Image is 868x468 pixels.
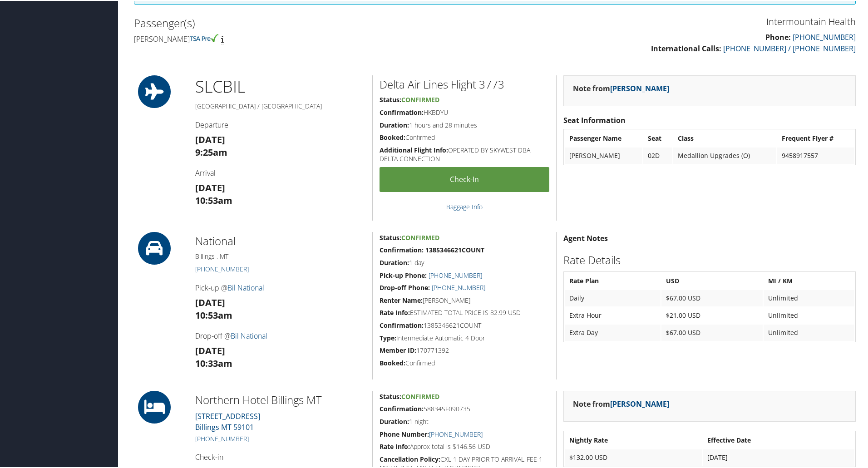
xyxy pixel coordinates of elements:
a: [PERSON_NAME] [610,398,669,408]
h2: Northern Hotel Billings MT [195,391,365,407]
td: Daily [565,289,661,305]
a: [PHONE_NUMBER] [195,434,249,442]
strong: Drop-off Phone: [380,282,430,291]
td: Medallion Upgrades (O) [673,147,776,163]
strong: Cancellation Policy: [380,454,440,463]
h4: Arrival [195,167,365,177]
h2: Rate Details [563,251,856,267]
strong: Confirmation: 1385346621COUNT [380,245,484,253]
th: Effective Date [703,431,854,448]
h5: Approx total is $146.56 USD [380,441,549,450]
th: Nightly Rate [565,431,702,448]
a: Baggage Info [446,202,483,210]
strong: Phone Number: [380,429,429,438]
h5: [GEOGRAPHIC_DATA] / [GEOGRAPHIC_DATA] [195,101,365,110]
th: MI / KM [764,272,854,288]
strong: Status: [380,232,401,241]
th: Passenger Name [565,129,642,146]
td: Unlimited [764,324,854,340]
strong: Additional Flight Info: [380,145,448,153]
th: USD [661,272,763,288]
td: Unlimited [764,289,854,305]
strong: Rate Info: [380,307,410,316]
strong: Note from [573,398,669,408]
strong: Note from [573,83,669,93]
strong: [DATE] [195,181,225,193]
a: [PHONE_NUMBER] [429,270,482,279]
td: $132.00 USD [565,448,702,465]
strong: 10:33am [195,356,232,369]
a: [PHONE_NUMBER] [793,31,856,41]
h5: 1 hours and 28 minutes [380,120,549,129]
strong: Confirmation: [380,107,424,116]
td: $67.00 USD [661,324,763,340]
h5: 1 night [380,416,549,425]
th: Rate Plan [565,272,661,288]
h5: 1385346621COUNT [380,320,549,329]
td: Extra Day [565,324,661,340]
strong: Status: [380,391,401,400]
strong: Renter Name: [380,295,423,304]
h5: [PERSON_NAME] [380,295,549,304]
td: 02D [643,147,672,163]
strong: [DATE] [195,133,225,145]
h5: ESTIMATED TOTAL PRICE IS 82.99 USD [380,307,549,316]
h5: 58834SF090735 [380,404,549,413]
a: [PHONE_NUMBER] [195,264,249,272]
td: Unlimited [764,306,854,323]
a: [PHONE_NUMBER] / [PHONE_NUMBER] [723,43,856,53]
h2: Passenger(s) [134,15,488,30]
h5: 1 day [380,257,549,266]
h5: Billings , MT [195,251,365,260]
strong: International Calls: [651,43,721,53]
strong: Seat Information [563,114,626,124]
span: Confirmed [401,94,439,103]
a: Bil National [231,330,267,340]
td: 9458917557 [777,147,854,163]
strong: Duration: [380,257,409,266]
td: $21.00 USD [661,306,763,323]
span: Confirmed [401,391,439,400]
th: Seat [643,129,672,146]
strong: Rate Info: [380,441,410,450]
strong: Duration: [380,416,409,425]
strong: [DATE] [195,344,225,356]
h4: Check-in [195,451,365,461]
td: Extra Hour [565,306,661,323]
strong: Agent Notes [563,232,608,242]
a: Bil National [227,282,264,292]
td: [DATE] [703,448,854,465]
h5: 170771392 [380,345,549,354]
a: [PERSON_NAME] [610,83,669,93]
strong: Booked: [380,358,405,366]
a: [STREET_ADDRESS]Billings MT 59101 [195,410,260,431]
h4: Drop-off @ [195,330,365,340]
strong: Confirmation: [380,320,424,329]
h4: [PERSON_NAME] [134,33,488,43]
strong: Confirmation: [380,404,424,412]
h5: Intermediate Automatic 4 Door [380,333,549,342]
strong: Type: [380,333,396,341]
a: [PHONE_NUMBER] [432,282,485,291]
h5: OPERATED BY SKYWEST DBA DELTA CONNECTION [380,145,549,163]
strong: [DATE] [195,296,225,308]
strong: Member ID: [380,345,416,354]
th: Frequent Flyer # [777,129,854,146]
td: [PERSON_NAME] [565,147,642,163]
strong: 10:53am [195,308,232,320]
strong: 10:53am [195,193,232,206]
h1: SLC BIL [195,74,365,97]
h2: Delta Air Lines Flight 3773 [380,76,549,91]
strong: Phone: [765,31,791,41]
strong: Pick-up Phone: [380,270,427,279]
h5: HKBDYU [380,107,549,116]
img: tsa-precheck.png [190,33,219,41]
h4: Pick-up @ [195,282,365,292]
h2: National [195,232,365,248]
strong: Status: [380,94,401,103]
h5: Confirmed [380,358,549,367]
h4: Departure [195,119,365,129]
td: $67.00 USD [661,289,763,305]
span: Confirmed [401,232,439,241]
strong: Duration: [380,120,409,128]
